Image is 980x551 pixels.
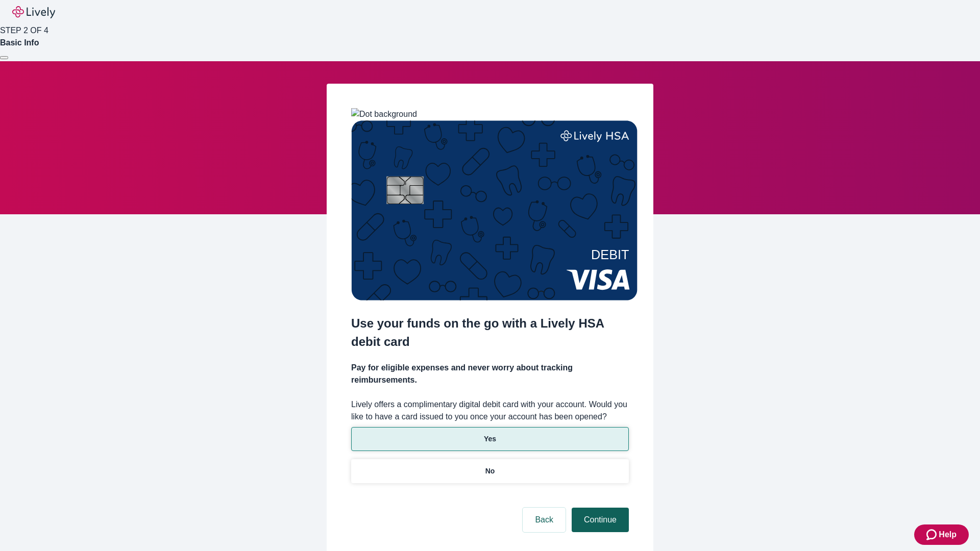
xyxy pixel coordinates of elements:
[939,529,957,541] span: Help
[12,6,55,18] img: Lively
[351,120,638,300] img: Debit card
[351,108,417,120] img: Dot background
[351,398,629,423] label: Lively offers a complimentary digital debit card with your account. Would you like to have a card...
[926,529,939,541] svg: Zendesk support icon
[485,466,495,477] p: No
[523,508,566,532] button: Back
[484,434,496,444] p: Yes
[351,427,629,451] button: Yes
[351,459,629,483] button: No
[914,524,969,545] button: Zendesk support iconHelp
[572,508,629,532] button: Continue
[351,314,629,351] h2: Use your funds on the go with a Lively HSA debit card
[351,362,629,386] h4: Pay for eligible expenses and never worry about tracking reimbursements.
